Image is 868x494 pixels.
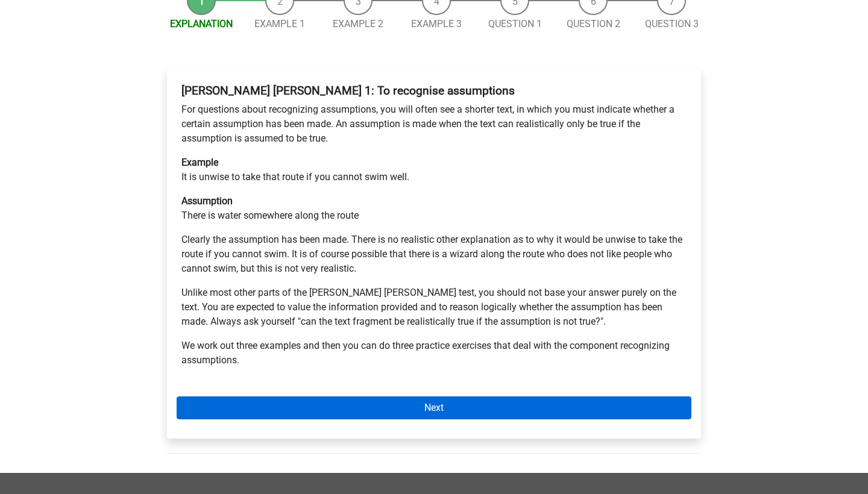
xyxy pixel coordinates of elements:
a: Example 1 [254,18,305,30]
p: There is water somewhere along the route [181,194,687,223]
p: Unlike most other parts of the [PERSON_NAME] [PERSON_NAME] test, you should not base your answer ... [181,286,687,329]
p: For questions about recognizing assumptions, you will often see a shorter text, in which you must... [181,102,687,146]
a: Explanation [170,18,233,30]
a: Question 2 [567,18,620,30]
a: Next [177,396,691,419]
b: Example [181,157,218,168]
b: Assumption [181,195,233,207]
p: It is unwise to take that route if you cannot swim well. [181,155,687,184]
a: Question 3 [645,18,699,30]
a: Example 2 [333,18,383,30]
a: Example 3 [411,18,462,30]
p: Clearly the assumption has been made. There is no realistic other explanation as to why it would ... [181,233,687,276]
a: Question 1 [488,18,542,30]
p: We work out three examples and then you can do three practice exercises that deal with the compon... [181,339,687,367]
b: [PERSON_NAME] [PERSON_NAME] 1: To recognise assumptions [181,84,515,98]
